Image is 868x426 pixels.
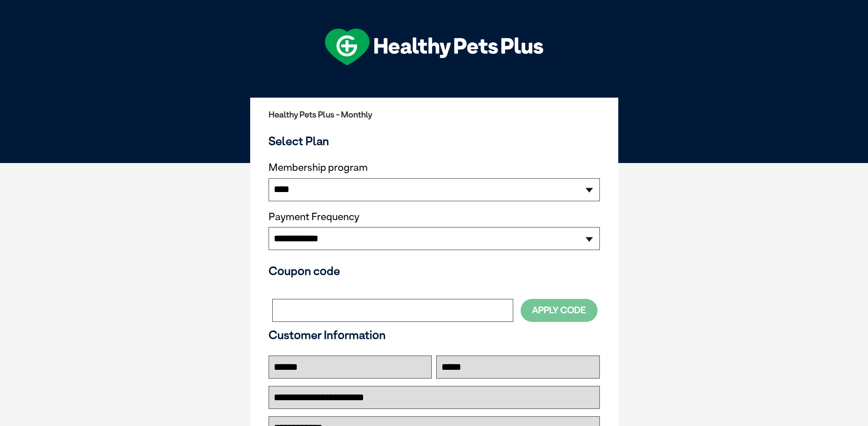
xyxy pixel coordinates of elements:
img: hpp-logo-landscape-green-white.png [325,29,543,65]
h3: Customer Information [269,328,600,342]
h3: Select Plan [269,134,600,148]
label: Membership program [269,162,600,174]
button: Apply Code [521,299,598,321]
h2: Healthy Pets Plus - Monthly [269,110,600,119]
h3: Coupon code [269,264,600,278]
label: Payment Frequency [269,211,359,223]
